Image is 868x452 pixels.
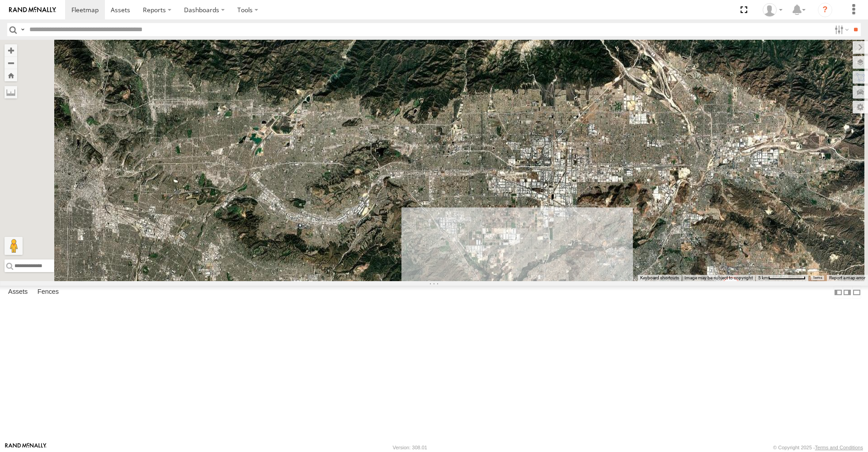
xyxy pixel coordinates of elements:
[813,276,822,280] a: Terms (opens in new tab)
[759,3,786,17] div: Reyes Mendoza
[5,237,23,255] button: Drag Pegman onto the map to open Street View
[684,275,753,280] span: Image may be subject to copyright
[640,275,679,281] button: Keyboard shortcuts
[5,443,47,452] a: Visit our Website
[5,56,17,69] button: Zoom out
[9,7,56,13] img: rand-logo.svg
[834,286,843,299] label: Dock Summary Table to the Left
[5,44,17,56] button: Zoom in
[773,445,863,450] div: © Copyright 2025 -
[5,86,17,99] label: Measure
[33,286,63,299] label: Fences
[815,445,863,450] a: Terms and Conditions
[852,286,861,299] label: Hide Summary Table
[5,69,17,81] button: Zoom Home
[758,275,768,280] span: 5 km
[843,286,852,299] label: Dock Summary Table to the Right
[818,3,832,17] i: ?
[755,275,808,281] button: Map Scale: 5 km per 79 pixels
[831,23,850,36] label: Search Filter Options
[393,445,427,450] div: Version: 308.01
[853,101,868,113] label: Map Settings
[4,286,32,299] label: Assets
[829,275,865,280] a: Report a map error
[19,23,26,36] label: Search Query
